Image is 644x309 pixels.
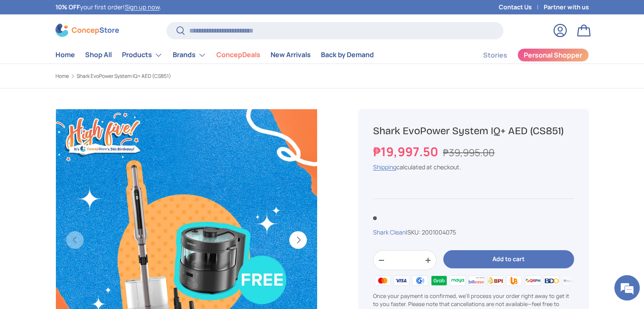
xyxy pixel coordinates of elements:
span: Personal Shopper [524,52,582,58]
h1: Shark EvoPower System IQ+ AED (CS851) [373,124,574,138]
button: Add to cart [443,250,574,268]
a: Brands [173,47,206,63]
img: master [373,274,392,287]
div: calculated at checkout. [373,163,574,171]
a: Contact Us [499,3,544,12]
a: Home [55,47,75,63]
p: your first order! . [55,3,161,12]
img: visa [392,274,411,287]
summary: Products [117,47,168,63]
a: Partner with us [544,3,589,12]
span: | [406,228,456,236]
a: Stories [483,47,507,63]
nav: Secondary [463,47,589,63]
img: ConcepStore [55,24,119,37]
nav: Breadcrumbs [55,72,338,80]
nav: Primary [55,47,374,63]
a: Personal Shopper [517,48,589,62]
img: gcash [411,274,429,287]
img: ubp [505,274,523,287]
span: SKU: [407,228,420,236]
a: ConcepDeals [216,47,260,63]
a: Back by Demand [321,47,374,63]
strong: 10% OFF [55,3,80,11]
summary: Brands [168,47,211,63]
img: bdo [542,274,561,287]
a: Sign up now [125,3,160,11]
img: maya [448,274,467,287]
a: Products [122,47,163,63]
span: 2001004075 [422,228,456,236]
a: Shop All [85,47,112,63]
img: billease [467,274,486,287]
a: Shark EvoPower System IQ+ AED (CS851) [77,74,171,79]
a: Shark Clean [373,228,406,236]
s: ₱39,995.00 [443,146,495,159]
img: grabpay [429,274,448,287]
a: Home [55,74,69,79]
img: metrobank [561,274,580,287]
a: New Arrivals [271,47,311,63]
a: Shipping [373,163,396,171]
img: bpi [486,274,505,287]
strong: ₱19,997.50 [373,143,440,160]
img: qrph [523,274,542,287]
